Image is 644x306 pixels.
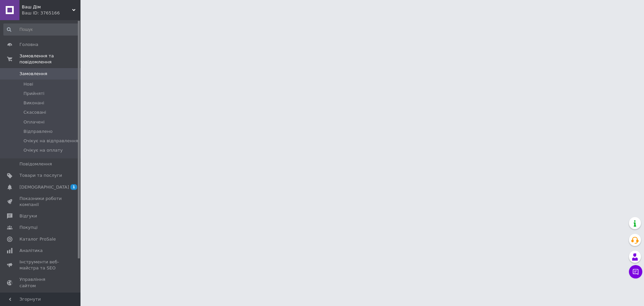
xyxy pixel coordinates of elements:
span: Управління сайтом [19,276,62,289]
span: Відправлено [23,129,53,135]
span: Товари та послуги [19,172,62,178]
span: Головна [19,42,38,48]
span: Інструменти веб-майстра та SEO [19,259,62,271]
input: Пошук [3,23,79,36]
span: Очікує на оплату [23,147,63,153]
span: Відгуки [19,213,37,219]
span: Покупці [19,224,38,231]
span: Каталог ProSale [19,236,56,242]
span: Очікує на відправлення [23,138,78,144]
span: Замовлення [19,71,47,77]
span: Оплачені [23,119,45,125]
span: Скасовані [23,109,46,115]
span: [DEMOGRAPHIC_DATA] [19,184,69,190]
span: Виконані [23,100,44,106]
span: Замовлення та повідомлення [19,53,80,65]
span: Повідомлення [19,161,52,167]
span: Показники роботи компанії [19,196,62,208]
span: Прийняті [23,91,44,97]
button: Чат з покупцем [629,265,642,278]
span: Нові [23,81,33,87]
span: Ваш Дім [22,4,72,10]
span: Аналітика [19,248,43,254]
span: 1 [70,184,77,190]
div: Ваш ID: 3765166 [22,10,80,16]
